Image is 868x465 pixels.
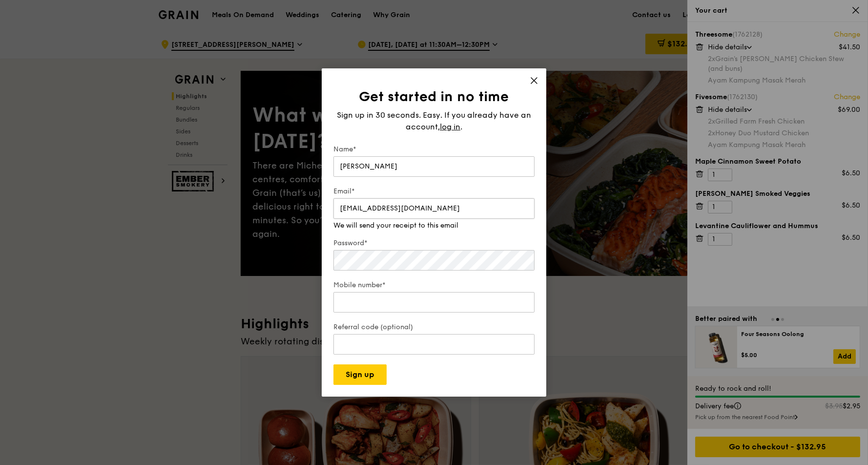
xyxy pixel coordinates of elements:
span: . [460,122,462,131]
span: Sign up in 30 seconds. Easy. If you already have an account, [337,110,531,131]
label: Email* [333,187,535,196]
span: log in [440,121,460,133]
label: Name* [333,145,535,154]
div: We will send your receipt to this email [333,221,535,231]
button: Sign up [333,364,387,385]
label: Password* [333,238,535,248]
label: Referral code (optional) [333,322,535,332]
h1: Get started in no time [333,88,535,106]
label: Mobile number* [333,280,535,290]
